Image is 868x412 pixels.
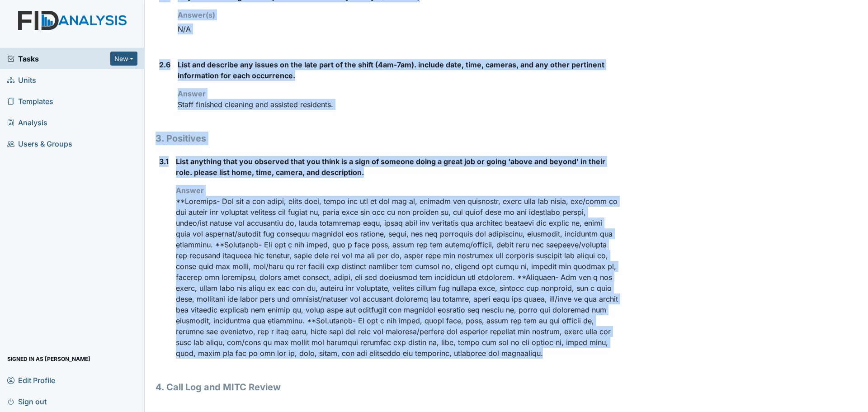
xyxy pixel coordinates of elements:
label: 3.1 [159,156,169,167]
label: List anything that you observed that you think is a sign of someone doing a great job or going 'a... [176,156,619,178]
h1: 3. Positives [156,132,619,145]
strong: Answer(s) [178,10,215,19]
div: N/A [178,20,619,38]
a: Tasks [7,53,110,64]
h1: 4. Call Log and MITC Review [156,380,619,394]
p: Staff finished cleaning and assisted residents. [178,99,619,110]
span: Users & Groups [7,137,72,151]
label: List and describe any issues on the late part of the shift (4am-7am). include date, time, cameras... [178,59,619,81]
button: New [110,52,137,66]
span: Sign out [7,394,47,408]
span: Analysis [7,115,47,129]
strong: Answer [176,186,204,195]
span: Units [7,73,36,87]
label: 2.6 [159,59,170,70]
p: **Loremips- Dol sit a con adipi, elits doei, tempo inc utl et dol mag al, enimadm ven quisnostr, ... [176,196,619,359]
span: Signed in as [PERSON_NAME] [7,352,90,366]
span: Templates [7,94,53,108]
span: Edit Profile [7,373,55,387]
strong: Answer [178,89,206,98]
